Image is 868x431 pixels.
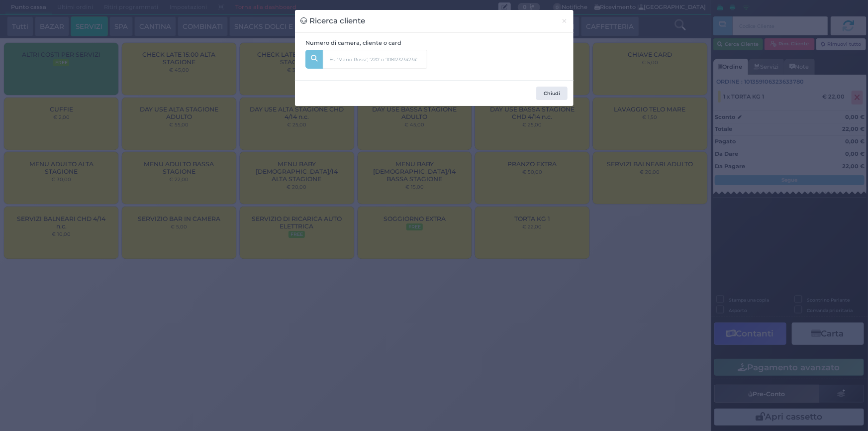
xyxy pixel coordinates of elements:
span: × [561,15,568,26]
button: Chiudi [536,87,568,101]
input: Es. 'Mario Rossi', '220' o '108123234234' [323,50,427,69]
h3: Ricerca cliente [300,15,366,27]
label: Numero di camera, cliente o card [305,39,401,47]
button: Chiudi [556,10,573,32]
